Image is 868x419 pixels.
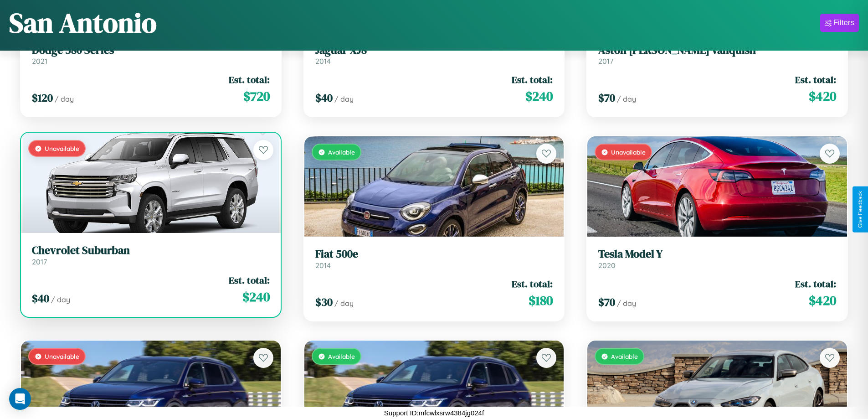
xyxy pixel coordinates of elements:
span: / day [617,299,636,308]
h1: San Antonio [9,4,157,41]
div: Give Feedback [857,191,863,228]
span: $ 240 [242,288,270,306]
h3: Fiat 500e [315,248,553,261]
span: 2014 [315,57,331,66]
button: Filters [820,14,859,32]
span: Available [328,352,355,360]
span: 2017 [598,57,613,66]
span: Est. total: [229,73,270,86]
span: $ 420 [809,291,836,310]
div: Filters [833,18,854,27]
p: Support ID: mfcwlxsrw4384jg024f [384,407,484,419]
span: Est. total: [229,274,270,287]
span: 2017 [32,257,47,266]
span: $ 120 [32,90,53,105]
span: Est. total: [795,73,836,86]
span: Est. total: [512,73,553,86]
span: / day [55,94,74,103]
h3: Tesla Model Y [598,248,836,261]
span: $ 420 [809,87,836,105]
a: Chevrolet Suburban2017 [32,244,270,266]
a: Jaguar XJ82014 [315,44,553,66]
span: / day [334,94,354,103]
span: / day [334,299,354,308]
span: Unavailable [611,148,646,156]
div: Open Intercom Messenger [9,388,31,410]
span: Unavailable [45,145,79,152]
span: 2020 [598,261,616,270]
span: $ 720 [243,87,270,105]
h3: Aston [PERSON_NAME] Vanquish [598,44,836,57]
span: $ 180 [529,291,553,310]
a: Aston [PERSON_NAME] Vanquish2017 [598,44,836,66]
span: Available [328,148,355,156]
span: Est. total: [512,277,553,290]
span: $ 40 [32,291,49,306]
span: $ 70 [598,295,615,310]
a: Dodge 580 Series2021 [32,44,270,66]
span: / day [617,94,636,103]
span: Available [611,352,638,360]
span: Unavailable [45,352,79,360]
span: 2014 [315,261,331,270]
span: / day [51,295,70,304]
span: 2021 [32,57,47,66]
span: Est. total: [795,277,836,290]
span: $ 70 [598,90,615,105]
a: Fiat 500e2014 [315,248,553,270]
span: $ 30 [315,295,333,310]
h3: Chevrolet Suburban [32,244,270,257]
span: $ 40 [315,90,333,105]
a: Tesla Model Y2020 [598,248,836,270]
span: $ 240 [525,87,553,105]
